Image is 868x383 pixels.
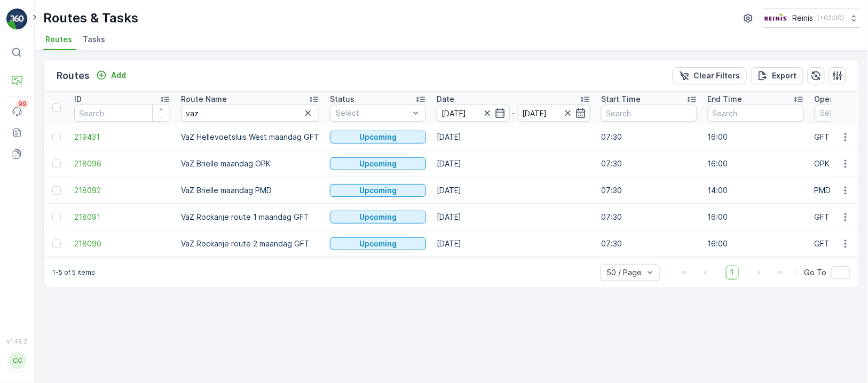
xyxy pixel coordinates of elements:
button: CC [6,347,28,374]
td: 07:30 [596,230,703,257]
input: Search [601,105,697,122]
div: Toggle Row Selected [52,133,61,141]
p: Date [437,94,454,105]
td: 07:30 [596,150,703,177]
td: VaZ Brielle maandag PMD [176,177,325,204]
button: Reinis(+02:00) [763,9,859,28]
td: VaZ Brielle maandag OPK [176,150,325,177]
p: Start Time [601,94,641,105]
div: Toggle Row Selected [52,213,61,221]
p: Upcoming [359,158,397,169]
p: Upcoming [359,132,397,142]
div: Toggle Row Selected [52,186,61,195]
p: End Time [708,94,743,105]
a: 218096 [74,158,170,169]
p: Upcoming [359,238,397,249]
td: VaZ Rockanje route 1 maandag GFT [176,204,325,230]
td: 16:00 [703,150,809,177]
span: Tasks [83,34,105,45]
a: 218092 [74,185,170,196]
button: Upcoming [330,211,426,224]
input: Search [708,105,804,122]
span: Routes [45,34,72,45]
div: Toggle Row Selected [52,159,61,168]
p: 99 [18,100,27,108]
td: [DATE] [431,124,596,150]
button: Clear Filters [673,67,747,84]
p: ( +02:00 ) [818,14,845,22]
a: 218090 [74,238,170,249]
input: dd/mm/yyyy [518,105,591,122]
input: Search [74,105,170,122]
p: Select [336,108,409,118]
td: 07:30 [596,177,703,204]
td: 07:30 [596,124,703,150]
button: Upcoming [330,184,426,197]
a: 219431 [74,132,170,142]
span: Go To [804,267,827,278]
td: 16:00 [703,230,809,257]
td: [DATE] [431,177,596,204]
td: [DATE] [431,204,596,230]
p: Upcoming [359,185,397,196]
p: ID [74,94,82,105]
span: v 1.49.2 [6,338,28,345]
p: 1-5 of 5 items [52,268,95,277]
span: 1 [726,266,739,280]
div: Toggle Row Selected [52,240,61,248]
button: Add [92,69,130,82]
td: 07:30 [596,204,703,230]
td: 14:00 [703,177,809,204]
td: 16:00 [703,124,809,150]
div: CC [9,352,26,369]
a: 99 [6,101,28,122]
td: VaZ Rockanje route 2 maandag GFT [176,230,325,257]
img: logo [6,9,28,30]
button: Upcoming [330,131,426,143]
p: Status [330,94,354,105]
td: 16:00 [703,204,809,230]
button: Upcoming [330,157,426,170]
td: [DATE] [431,150,596,177]
img: Reinis-Logo-Vrijstaand_Tekengebied-1-copy2_aBO4n7j.png [763,12,788,24]
p: - [512,107,516,119]
td: VaZ Hellevoetsluis West maandag GFT [176,124,325,150]
input: Search [181,105,319,122]
p: Upcoming [359,212,397,222]
p: Export [772,70,797,81]
a: 218091 [74,212,170,222]
td: [DATE] [431,230,596,257]
input: dd/mm/yyyy [437,105,510,122]
button: Export [751,67,803,84]
p: Clear Filters [694,70,740,81]
p: Route Name [181,94,227,105]
p: Reinis [793,13,814,23]
p: Add [111,70,126,81]
button: Upcoming [330,237,426,250]
p: Routes & Tasks [43,10,138,27]
p: Routes [57,68,90,83]
p: Operation [815,94,851,105]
